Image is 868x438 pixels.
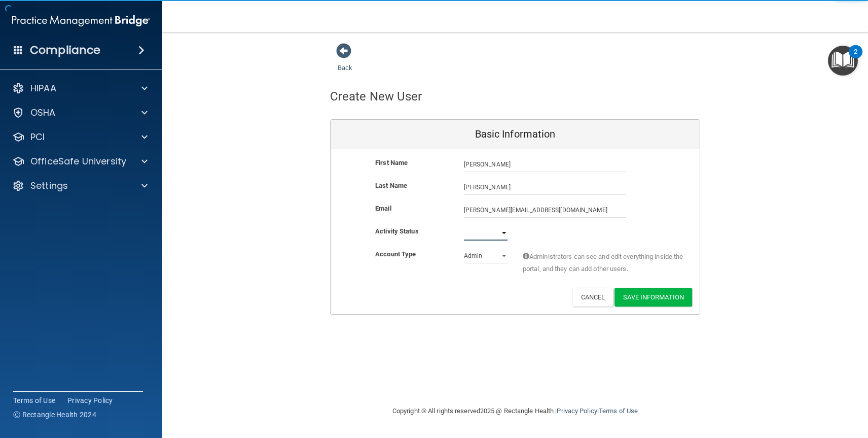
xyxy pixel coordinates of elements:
[572,288,613,307] button: Cancel
[375,159,408,166] b: First Name
[67,395,113,406] a: Privacy Policy
[828,46,858,76] button: Open Resource Center, 2 new notifications
[12,131,148,143] a: PCI
[614,288,692,307] button: Save Information
[30,82,56,94] p: HIPAA
[30,155,126,167] p: OfficeSafe University
[375,205,391,212] b: Email
[854,52,857,65] div: 2
[12,155,148,167] a: OfficeSafe University
[338,52,352,72] a: Back
[30,180,68,192] p: Settings
[13,410,96,420] span: Ⓒ Rectangle Health 2024
[523,251,684,275] span: Administrators can see and edit everything inside the portal, and they can add other users.
[13,395,55,406] a: Terms of Use
[693,366,856,407] iframe: Drift Widget Chat Controller
[375,227,419,235] b: Activity Status
[30,43,100,57] h4: Compliance
[330,90,422,103] h4: Create New User
[375,250,416,258] b: Account Type
[12,180,148,192] a: Settings
[599,407,638,415] a: Terms of Use
[557,407,597,415] a: Privacy Policy
[331,120,700,149] div: Basic Information
[30,107,56,119] p: OSHA
[12,82,148,94] a: HIPAA
[30,131,45,143] p: PCI
[12,11,150,31] img: PMB logo
[375,182,407,189] b: Last Name
[330,395,700,427] div: Copyright © All rights reserved 2025 @ Rectangle Health | |
[12,107,148,119] a: OSHA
